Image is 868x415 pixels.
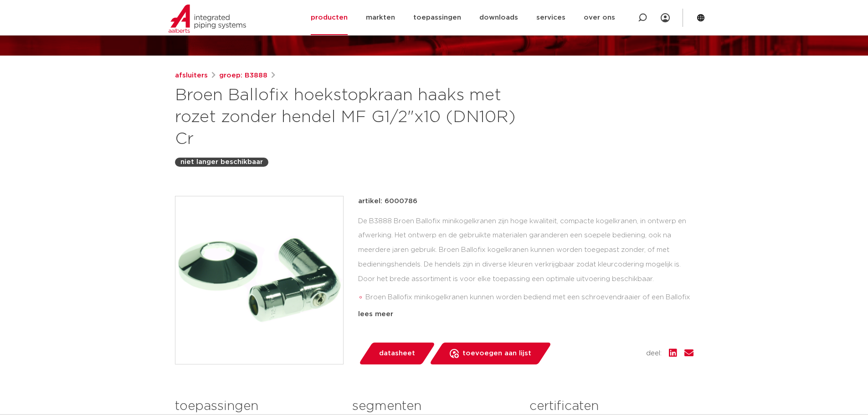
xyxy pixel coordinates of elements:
span: deel: [646,348,662,359]
a: datasheet [358,343,436,364]
p: niet langer beschikbaar [180,157,263,168]
a: groep: B3888 [219,70,267,81]
div: lees meer [358,309,693,320]
div: De B3888 Broen Ballofix minikogelkranen zijn hoge kwaliteit, compacte kogelkranen, in ontwerp en ... [358,214,693,305]
a: afsluiters [175,70,208,81]
img: Product Image for Broen Ballofix hoekstopkraan haaks met rozet zonder hendel MF G1/2"x10 (DN10R) Cr [175,196,343,364]
span: datasheet [379,346,415,361]
span: toevoegen aan lijst [462,346,531,361]
p: artikel: 6000786 [358,196,417,207]
h1: Broen Ballofix hoekstopkraan haaks met rozet zonder hendel MF G1/2"x10 (DN10R) Cr [175,85,517,150]
li: Broen Ballofix minikogelkranen kunnen worden bediend met een schroevendraaier of een Ballofix hendel [365,290,693,319]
